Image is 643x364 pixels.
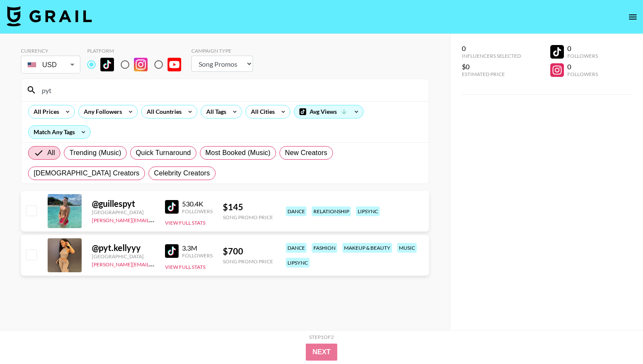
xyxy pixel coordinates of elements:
[87,48,188,54] div: Platform
[294,105,363,118] div: Avg Views
[223,246,273,257] div: $ 700
[92,253,155,260] div: [GEOGRAPHIC_DATA]
[47,148,55,158] span: All
[34,168,139,178] span: [DEMOGRAPHIC_DATA] Creators
[567,44,598,53] div: 0
[182,252,213,259] div: Followers
[69,148,121,158] span: Trending (Music)
[28,105,61,118] div: All Prices
[462,62,521,71] div: $0
[567,71,598,77] div: Followers
[28,126,90,138] div: Match Any Tags
[309,334,334,340] div: Step 1 of 2
[312,206,351,216] div: relationship
[286,243,307,253] div: dance
[286,206,307,216] div: dance
[92,209,155,215] div: [GEOGRAPHIC_DATA]
[356,206,380,216] div: lipsync
[397,243,417,253] div: music
[567,53,598,59] div: Followers
[462,71,521,77] div: Estimated Price
[92,198,155,209] div: @ guillespyt
[342,243,392,253] div: makeup & beauty
[136,148,191,158] span: Quick Turnaround
[134,58,148,71] img: Instagram
[462,53,521,59] div: Influencers Selected
[165,264,205,270] button: View Full Stats
[21,48,80,54] div: Currency
[600,322,633,354] iframe: Drift Widget Chat Controller
[567,62,598,71] div: 0
[462,44,521,53] div: 0
[205,148,270,158] span: Most Booked (Music)
[285,148,327,158] span: New Creators
[246,105,276,118] div: All Cities
[223,214,273,220] div: Song Promo Price
[165,244,179,258] img: TikTok
[79,105,124,118] div: Any Followers
[7,6,92,26] img: Grail Talent
[168,58,181,71] img: YouTube
[191,48,253,54] div: Campaign Type
[312,243,337,253] div: fashion
[201,105,228,118] div: All Tags
[154,168,210,178] span: Celebrity Creators
[223,258,273,265] div: Song Promo Price
[37,83,424,97] input: Search by User Name
[23,57,79,72] div: USD
[142,105,183,118] div: All Countries
[182,200,213,208] div: 530.4K
[92,215,258,223] a: [PERSON_NAME][EMAIL_ADDRESS][PERSON_NAME][DOMAIN_NAME]
[92,243,155,253] div: @ pyt.kellyyy
[624,8,641,25] button: open drawer
[165,220,205,226] button: View Full Stats
[182,208,213,214] div: Followers
[92,260,218,268] a: [PERSON_NAME][EMAIL_ADDRESS][DOMAIN_NAME]
[182,244,213,252] div: 3.3M
[223,202,273,212] div: $ 145
[165,200,179,214] img: TikTok
[286,258,310,268] div: lipsync
[306,344,338,361] button: Next
[100,58,114,71] img: TikTok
